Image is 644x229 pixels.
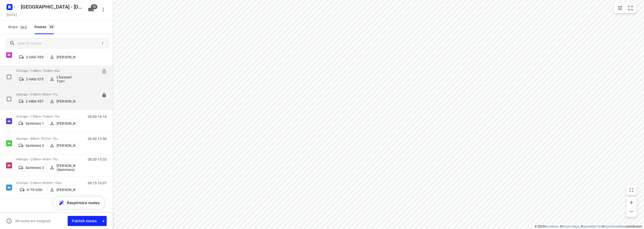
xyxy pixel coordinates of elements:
[5,12,19,18] h5: [DATE]
[16,93,77,96] p: 26 stops • 256km • 8h2m • 71u
[16,157,77,161] p: 44 stops • 230km • 9h3m • 79u
[25,121,44,125] p: Samtrans 1
[16,69,77,73] p: 37 stops • 138km • 7h28m • 45u
[16,181,77,185] p: 47 stops • 226km • 9h53m • 106u
[16,53,46,61] button: 2-HAS-555
[26,77,44,81] p: 2-HAS-575
[8,24,29,30] span: Stops
[67,200,100,206] span: Reoptimize routes
[25,144,44,148] p: Samtrans 2
[102,93,107,98] button: Lock route
[57,188,75,192] p: [PERSON_NAME]
[53,197,105,209] button: Reoptimize routes
[34,24,56,30] div: Routes
[562,225,579,228] a: Stadia Maps
[27,188,43,192] p: V-75-GSG
[47,142,77,150] button: [PERSON_NAME]
[605,225,625,228] a: OpenStreetMap
[47,53,77,61] button: [PERSON_NAME]
[57,144,75,148] p: [PERSON_NAME]
[57,164,75,172] p: [PERSON_NAME] (Samtrans)
[26,55,44,59] p: 2-HAS-555
[4,94,14,104] span: Select
[16,137,77,141] p: 46 stops • 88km • 7h21m • 73u
[57,121,75,125] p: [PERSON_NAME]
[72,218,97,224] span: Publish routes
[100,218,106,224] div: Driver app settings
[614,3,636,13] div: small contained button group
[19,3,84,11] h5: [GEOGRAPHIC_DATA] - [DATE]
[68,216,100,226] button: Publish routes
[16,119,46,127] button: Samtrans 1
[47,119,77,127] button: [PERSON_NAME]
[535,225,642,228] li: © 2025 , © , © © contributors
[17,39,100,47] input: Search routes
[4,72,14,82] span: Select
[57,75,75,83] p: L'haouari Trari
[47,97,77,105] button: [PERSON_NAME]
[100,40,105,46] div: /
[26,99,44,103] p: 2-HBA-957
[625,3,635,13] button: Fit zoom
[545,225,559,228] a: Routetitan
[47,162,77,173] button: [PERSON_NAME] (Samtrans)
[25,166,44,170] p: Samtrans 3
[57,55,75,59] p: [PERSON_NAME]
[47,186,77,194] button: [PERSON_NAME]
[19,25,28,30] span: 363
[16,75,46,83] button: 2-HAS-575
[88,137,107,141] p: 06:30-13:50
[15,219,51,223] p: All routes are assigned.
[88,157,107,161] p: 06:30-15:33
[16,164,46,172] button: Samtrans 3
[86,5,96,15] button: 10
[16,115,77,118] p: 41 stops • 150km • 7h46m • 79u
[57,99,75,103] p: [PERSON_NAME]
[102,69,107,75] button: Unlock route
[88,115,107,119] p: 06:30-14:16
[47,74,77,85] button: L'haouari Trari
[16,186,46,194] button: V-75-GSG
[16,142,46,150] button: Samtrans 2
[16,97,46,105] button: 2-HBA-957
[91,4,97,9] span: 10
[583,225,602,228] a: OpenMapTiles
[48,24,55,29] span: 10
[88,181,107,185] p: 06:15-16:07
